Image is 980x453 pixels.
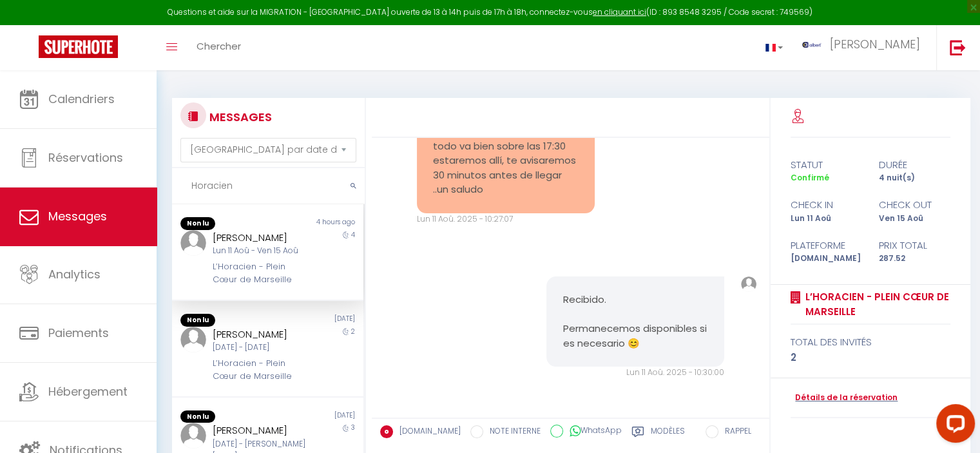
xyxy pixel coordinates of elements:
[718,425,751,439] label: RAPPEL
[782,213,870,225] div: Lun 11 Aoû
[48,325,109,341] span: Paiements
[213,342,307,354] div: [DATE] - [DATE]
[267,410,363,423] div: [DATE]
[870,157,959,173] div: durée
[213,260,307,287] div: L’Horacien - Plein Cœur de Marseille
[563,425,622,439] label: WhatsApp
[593,6,646,17] a: en cliquant ici
[546,367,724,379] div: Lun 11 Aoû. 2025 - 10:30:00
[830,36,920,52] span: [PERSON_NAME]
[197,39,241,53] span: Chercher
[870,213,959,225] div: Ven 15 Aoû
[791,350,950,365] div: 2
[213,245,307,257] div: Lun 11 Aoû - Ven 15 Aoû
[870,253,959,265] div: 287.52
[180,423,206,448] img: ...
[926,399,980,453] iframe: LiveChat chat widget
[48,208,107,224] span: Messages
[791,172,829,183] span: Confirmé
[180,230,206,256] img: ...
[213,423,307,438] div: [PERSON_NAME]
[206,102,272,131] h3: MESSAGES
[213,327,307,342] div: [PERSON_NAME]
[393,425,461,439] label: [DOMAIN_NAME]
[213,230,307,246] div: [PERSON_NAME]
[433,124,579,197] pre: hola , acabamos de salir . si todo va bien sobre las 17:30 estaremos allí, te avisaremos 30 minut...
[48,383,128,400] span: Hébergement
[267,217,363,230] div: 4 hours ago
[48,91,115,107] span: Calendriers
[802,42,821,48] img: ...
[39,35,118,58] img: Super Booking
[791,392,898,404] a: Détails de la réservation
[351,230,355,240] span: 4
[782,238,870,253] div: Plateforme
[793,25,936,70] a: ... [PERSON_NAME]
[801,289,950,320] a: L’Horacien - Plein Cœur de Marseille
[180,327,206,352] img: ...
[172,168,365,204] input: Rechercher un mot clé
[483,425,541,439] label: NOTE INTERNE
[782,157,870,173] div: statut
[213,357,307,383] div: L’Horacien - Plein Cœur de Marseille
[950,39,966,55] img: logout
[417,213,595,226] div: Lun 11 Aoû. 2025 - 10:27:07
[870,197,959,213] div: check out
[180,410,215,423] span: Non lu
[782,253,870,265] div: [DOMAIN_NAME]
[267,314,363,327] div: [DATE]
[351,423,355,432] span: 3
[870,238,959,253] div: Prix total
[791,334,950,350] div: total des invités
[180,314,215,327] span: Non lu
[562,293,708,351] pre: Recibido. Permanecemos disponibles si es necesario 😊
[651,425,685,441] label: Modèles
[187,25,251,70] a: Chercher
[48,266,101,282] span: Analytics
[351,327,355,336] span: 2
[48,149,123,166] span: Réservations
[180,217,215,230] span: Non lu
[782,197,870,213] div: check in
[870,172,959,184] div: 4 nuit(s)
[741,276,756,292] img: ...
